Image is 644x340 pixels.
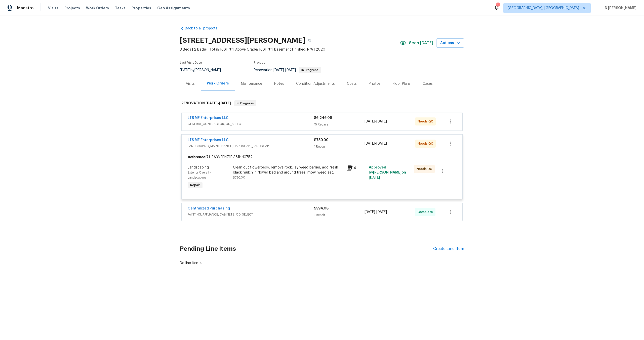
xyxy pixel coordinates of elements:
[180,68,190,72] span: [DATE]
[314,138,329,142] span: $750.00
[273,68,296,72] span: -
[219,101,231,105] span: [DATE]
[180,261,464,266] div: No line items.
[188,138,229,142] a: LTS MF Enterprises LLC
[188,116,229,120] a: LTS MF Enterprises LLC
[365,210,375,214] span: [DATE]
[376,210,387,214] span: [DATE]
[376,120,387,123] span: [DATE]
[180,67,227,73] div: by [PERSON_NAME]
[157,6,190,11] span: Geo Assignments
[188,207,230,210] a: Centralized Purchasing
[365,119,387,124] span: -
[496,3,500,8] div: 1
[369,81,381,86] div: Photos
[296,81,335,86] div: Condition Adjustments
[365,209,387,215] span: -
[115,6,126,10] span: Tasks
[233,176,245,179] span: $750.00
[369,176,380,179] span: [DATE]
[409,40,433,46] span: Seen [DATE]
[603,6,636,11] span: N [PERSON_NAME]
[188,144,314,149] span: LANDSCAPING_MAINTENANCE, HARDSCAPE_LANDSCAPE
[346,165,366,171] div: 14
[186,81,195,86] div: Visits
[314,122,365,127] div: 15 Repairs
[417,166,434,172] span: Needs QC
[314,144,365,149] div: 1 Repair
[418,209,435,215] span: Complete
[274,81,284,86] div: Notes
[180,26,228,31] a: Back to all projects
[188,155,206,160] b: Reference:
[64,6,80,11] span: Projects
[314,212,365,218] div: 1 Repair
[418,141,435,146] span: Needs QC
[188,183,202,188] span: Repair
[233,165,343,175] div: Clean out flowerbeds, remove rock, lay weed barrier, add fresh black mulch in flower bed and arou...
[132,6,151,11] span: Properties
[17,6,34,11] span: Maestro
[393,81,411,86] div: Floor Plans
[180,47,400,52] span: 3 Beds | 2 Baths | Total: 1661 ft² | Above Grade: 1661 ft² | Basement Finished: N/A | 2020
[188,166,209,169] span: Landscaping
[254,68,321,72] span: Renovation
[369,166,406,179] span: Approved by [PERSON_NAME] on
[254,61,265,64] span: Project
[418,119,435,124] span: Needs QC
[376,142,387,145] span: [DATE]
[241,81,262,86] div: Maintenance
[440,40,460,46] span: Actions
[206,101,218,105] span: [DATE]
[207,81,229,86] div: Work Orders
[508,6,579,11] span: [GEOGRAPHIC_DATA], [GEOGRAPHIC_DATA]
[181,100,231,106] h6: RENOVATION
[180,95,464,111] div: RENOVATION [DATE]-[DATE]In Progress
[273,68,284,72] span: [DATE]
[305,36,314,45] button: Copy Address
[314,116,332,120] span: $6,246.08
[206,101,231,105] span: -
[235,101,256,106] span: In Progress
[365,142,375,145] span: [DATE]
[365,141,387,146] span: -
[314,207,329,210] span: $394.08
[188,212,314,217] span: PAINTING, APPLIANCE, CABINETS, OD_SELECT
[180,61,202,64] span: Last Visit Date
[180,237,433,261] h2: Pending Line Items
[285,68,296,72] span: [DATE]
[299,69,320,72] span: In Progress
[48,6,58,11] span: Visits
[347,81,357,86] div: Costs
[433,246,464,251] div: Create Line Item
[423,81,433,86] div: Cases
[182,153,462,162] div: 71JRA3MEPN71F-381bd0752
[365,120,375,123] span: [DATE]
[188,121,314,126] span: GENERAL_CONTRACTOR, OD_SELECT
[180,38,305,43] h2: [STREET_ADDRESS][PERSON_NAME]
[188,171,211,179] span: Exterior Overall - Landscaping
[436,38,464,48] button: Actions
[86,6,109,11] span: Work Orders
